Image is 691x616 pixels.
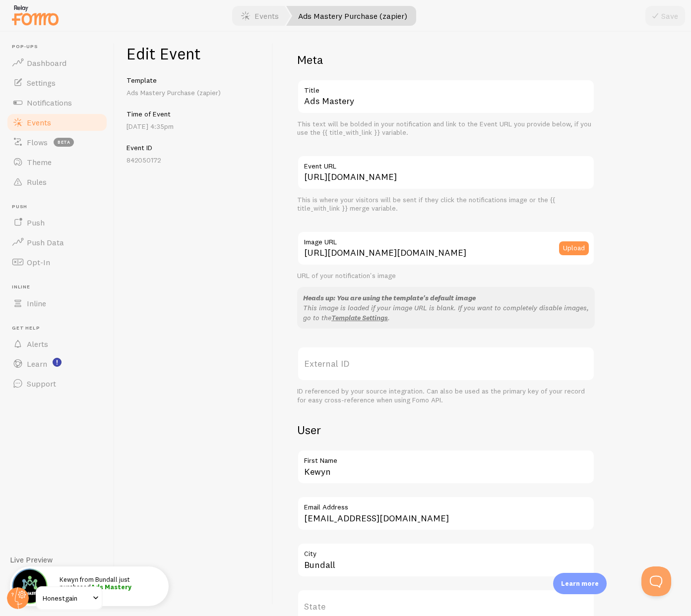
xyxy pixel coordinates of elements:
span: Opt-In [27,257,50,267]
iframe: Help Scout Beacon - Open [641,566,671,596]
span: Rules [27,177,47,187]
h1: Edit Event [126,44,261,64]
label: First Name [297,449,595,466]
a: Inline [6,293,108,313]
label: City [297,543,595,560]
div: ID referenced by your source integration. Can also be used as the primary key of your record for ... [297,387,595,404]
span: Inline [12,284,108,290]
label: Event URL [297,155,595,172]
span: Flows [27,137,48,147]
a: Push [6,213,108,232]
span: Notifications [27,98,72,108]
a: Settings [6,73,108,93]
span: beta [54,138,74,147]
a: Support [6,374,108,393]
p: Ads Mastery Purchase (zapier) [126,88,261,98]
span: Events [27,117,51,127]
p: 842050172 [126,155,261,165]
p: Learn more [561,579,599,588]
h2: User [297,422,595,438]
div: This is where your visitors will be sent if they click the notifications image or the {{ title_wi... [297,196,595,213]
a: Push Data [6,232,108,252]
a: Dashboard [6,53,108,73]
span: Support [27,379,56,389]
span: Inline [27,298,46,308]
button: Upload [559,241,589,255]
span: Get Help [12,325,108,332]
span: Push [12,204,108,210]
a: Notifications [6,93,108,112]
div: Heads up: You are using the template's default image [303,293,589,303]
a: Rules [6,172,108,192]
a: Opt-In [6,252,108,272]
label: External ID [297,346,595,381]
span: Theme [27,157,52,167]
label: Email Address [297,496,595,513]
label: Image URL [297,231,595,248]
a: Flows beta [6,132,108,152]
a: Learn [6,354,108,374]
a: Alerts [6,334,108,354]
h2: Meta [297,52,595,67]
a: Honestgain [36,586,103,610]
p: This image is loaded if your image URL is blank. If you want to completely disable images, go to ... [303,303,589,323]
a: Events [6,112,108,132]
a: Theme [6,152,108,172]
span: Settings [27,78,56,88]
span: Pop-ups [12,44,108,50]
img: fomo-relay-logo-orange.svg [10,2,60,28]
div: This text will be bolded in your notification and link to the Event URL you provide below, if you... [297,120,595,137]
span: Push Data [27,237,64,247]
span: Dashboard [27,58,66,68]
span: Learn [27,359,47,369]
h5: Time of Event [126,110,261,118]
span: Push [27,218,45,227]
div: URL of your notification's image [297,272,595,280]
span: Alerts [27,339,48,349]
a: Template Settings [331,313,388,322]
svg: <p>Watch New Feature Tutorials!</p> [53,358,62,367]
div: Learn more [553,573,607,594]
h5: Event ID [126,143,261,152]
h5: Template [126,76,261,85]
span: Honestgain [43,592,90,604]
p: [DATE] 4:35pm [126,121,261,131]
label: Title [297,79,595,96]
